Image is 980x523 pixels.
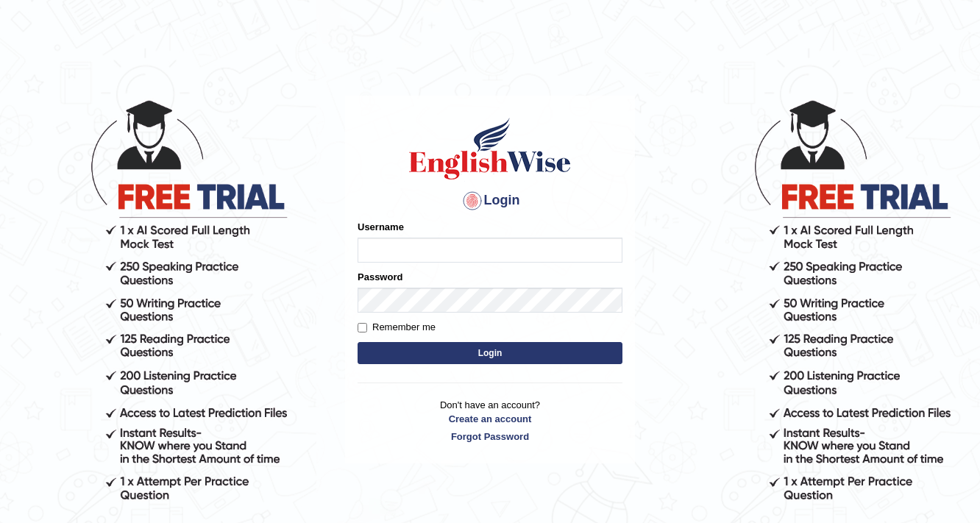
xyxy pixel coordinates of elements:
p: Don't have an account? [358,398,622,444]
button: Login [358,342,622,364]
a: Forgot Password [358,430,622,444]
a: Create an account [358,412,622,426]
img: Logo of English Wise sign in for intelligent practice with AI [406,115,574,182]
label: Remember me [358,320,436,335]
h4: Login [358,189,622,213]
label: Password [358,270,402,284]
input: Remember me [358,323,367,332]
label: Username [358,220,404,234]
